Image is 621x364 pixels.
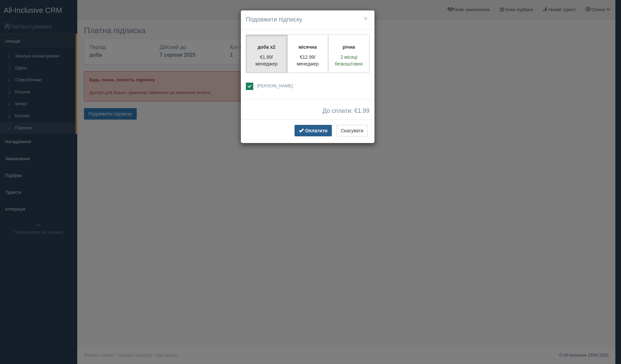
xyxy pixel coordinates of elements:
p: річна [332,44,365,50]
span: До сплати: € [322,108,369,115]
p: доба x2 [250,44,283,50]
h4: Подовжити підписку [246,15,369,24]
button: Оплатити [295,125,332,136]
p: 2 місяці безкоштовно [332,54,365,67]
span: Оплатити [305,128,327,133]
button: × [364,15,368,22]
span: [PERSON_NAME] [257,83,293,88]
p: €1.99/менеджер [250,54,283,67]
p: місячна [292,44,324,50]
span: 1.99 [358,107,369,114]
p: €12.99/менеджер [292,54,324,67]
button: Скасувати [337,125,368,136]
